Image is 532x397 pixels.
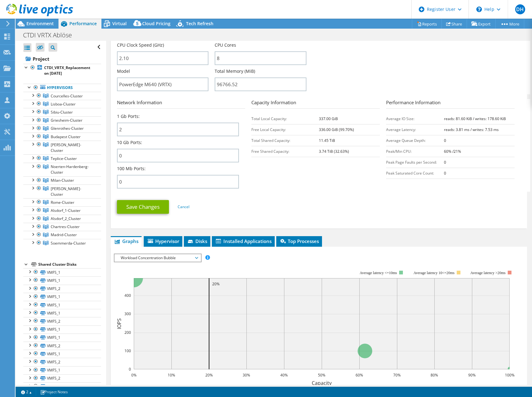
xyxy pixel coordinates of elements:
text: 300 [124,311,131,316]
span: Budapest Cluster [51,134,81,139]
a: Soemmerda-Cluster [23,239,101,247]
span: Hypervisor [147,238,179,244]
a: Rome-Cluster [23,198,101,206]
text: 70% [393,372,401,378]
a: Hypervisors [23,84,101,92]
text: IOPS [116,318,123,329]
span: Lisboa-Cluster [51,101,76,107]
text: 50% [318,372,325,378]
a: VMFS_1 [23,325,101,334]
a: Alsdorf_1-Cluster [23,206,101,214]
a: Courcelles-Cluster [23,92,101,100]
a: Share [441,19,467,29]
a: VMFS_1 [23,382,101,390]
a: Export [467,19,496,29]
td: Peak Page Faults per Second: [386,157,444,168]
span: DH [515,4,525,14]
a: VMFS_1 [23,334,101,342]
a: VMFS_1 [23,366,101,374]
b: 60% /21% [444,149,461,154]
text: 30% [243,372,250,378]
span: Tech Refresh [186,21,213,26]
a: VMFS_1 [23,350,101,358]
span: Alsdorf_2_Cluster [51,216,81,221]
a: CTDI_VRTX_Replacement on [DATE] [23,64,101,77]
span: Sibiu-Cluster [51,110,73,115]
label: Model [117,68,130,74]
a: Budapest Cluster [23,133,101,141]
span: Glenrothes-Cluster [51,126,84,131]
a: Glenrothes-Cluster [23,124,101,133]
a: Madrid-Cluster [23,231,101,239]
span: Soemmerda-Cluster [51,241,86,246]
a: VMFS_1 [23,309,101,317]
span: Madrid-Cluster [51,232,77,237]
tspan: Average latency <=10ms [360,271,397,275]
text: Capacity [312,380,332,386]
text: 60% [356,372,363,378]
text: 40% [280,372,288,378]
a: Milan-Cluster [23,176,101,184]
span: Workload Concentration Bubble [118,254,198,262]
a: VMFS_1 [23,276,101,284]
a: VMFS_1 [23,301,101,309]
label: 1 Gb Ports: [117,113,140,119]
b: 3.74 TiB (32.63%) [319,149,349,154]
span: Installed Applications [215,238,272,244]
a: Lisboa-Cluster [23,100,101,108]
a: VMFS_2 [23,317,101,325]
span: Virtual [112,21,127,26]
td: Peak/Min CPU: [386,146,444,157]
div: Shared Cluster Disks [38,261,101,268]
text: 0 [129,367,131,372]
a: VMFS_1 [23,268,101,276]
text: 80% [431,372,438,378]
span: Teplice-Cluster [51,156,77,161]
a: More [495,19,524,29]
span: Disks [187,238,207,244]
a: VMFS_2 [23,285,101,293]
b: 336.00 GiB (99.70%) [319,127,354,132]
text: 100% [505,372,514,378]
a: Project [23,54,101,64]
a: Teplice-Cluster [23,154,101,162]
span: Graphs [114,238,138,244]
h3: Capacity Information [251,99,380,109]
td: Total Local Capacity: [251,113,319,124]
text: 200 [124,330,131,335]
b: 0 [444,170,446,176]
span: Noerten-Hardenberg-Cluster [51,164,89,175]
span: [PERSON_NAME]-Cluster [51,186,81,197]
span: Milan-Cluster [51,178,74,183]
label: 10 Gb Ports: [117,139,142,146]
label: Total Memory (MiB) [215,68,255,74]
td: Average Latency: [386,124,444,135]
span: Top Processes [279,238,319,244]
a: VMFS_1 [23,293,101,301]
span: Cloud Pricing [142,21,170,26]
a: Reports [412,19,442,29]
a: 2 [17,388,36,396]
td: Peak Saturated Core Count: [386,168,444,179]
span: Griesheim-Cluster [51,118,82,123]
b: CTDI_VRTX_Replacement on [DATE] [44,65,90,76]
a: Noerten-Hardenberg-Cluster [23,163,101,176]
a: Alsdorf_2_Cluster [23,215,101,223]
td: Free Shared Capacity: [251,146,319,157]
a: Milton-Keynes-Cluster [23,184,101,198]
h3: Performance Information [386,99,515,109]
h3: Network Information [117,99,245,109]
span: Environment [26,21,54,26]
b: reads: 3.81 ms / writes: 7.53 ms [444,127,499,132]
label: 100 Mb Ports: [117,166,146,172]
text: 90% [468,372,476,378]
a: Sibiu-Cluster [23,108,101,116]
tspan: Average latency 10<=20ms [413,271,455,275]
b: reads: 81.60 KiB / writes: 178.60 KiB [444,116,506,121]
text: 20% [205,372,213,378]
label: CPU Cores [215,42,236,48]
span: [PERSON_NAME]-Cluster [51,142,81,153]
text: 400 [124,293,131,298]
svg: \n [476,7,482,12]
label: CPU Clock Speed (GHz) [117,42,164,48]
